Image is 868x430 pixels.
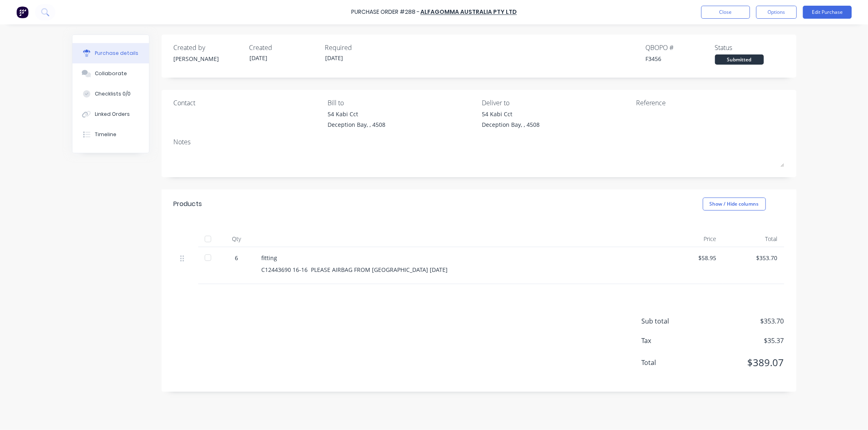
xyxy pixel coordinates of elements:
[262,265,656,274] div: C12443690 16-16 PLEASE AIRBAG FROM [GEOGRAPHIC_DATA] [DATE]
[174,98,322,108] div: Contact
[715,43,784,52] div: Status
[328,98,476,108] div: Bill to
[95,90,131,98] div: Checklists 0/0
[756,6,797,19] button: Options
[174,199,202,209] div: Products
[72,104,149,124] button: Linked Orders
[642,358,703,367] span: Total
[703,316,784,326] span: $353.70
[646,43,715,52] div: QBO PO #
[701,6,750,19] button: Close
[174,54,243,63] div: [PERSON_NAME]
[703,198,766,211] button: Show / Hide columns
[262,254,656,262] div: fitting
[72,84,149,104] button: Checklists 0/0
[95,70,127,77] div: Collaborate
[636,98,784,108] div: Reference
[482,110,540,118] div: 54 Kabi Cct
[642,316,703,326] span: Sub total
[482,98,630,108] div: Deliver to
[642,336,703,345] span: Tax
[72,124,149,145] button: Timeline
[730,254,778,262] div: $353.70
[703,355,784,370] span: $389.07
[482,120,540,129] div: Deception Bay, , 4508
[72,63,149,84] button: Collaborate
[646,54,715,63] div: F3456
[174,43,243,52] div: Created by
[723,231,784,247] div: Total
[16,6,28,18] img: Factory
[225,254,249,262] div: 6
[703,336,784,345] span: $35.37
[249,43,319,52] div: Created
[328,120,385,129] div: Deception Bay, , 4508
[351,8,420,17] div: Purchase Order #288 -
[174,137,784,147] div: Notes
[328,110,385,118] div: 54 Kabi Cct
[803,6,852,19] button: Edit Purchase
[219,231,255,247] div: Qty
[95,131,116,138] div: Timeline
[715,54,764,65] div: Submitted
[72,43,149,63] button: Purchase details
[420,8,517,16] a: Alfagomma Australia Pty Ltd
[325,43,394,52] div: Required
[95,111,130,118] div: Linked Orders
[669,254,717,262] div: $58.95
[662,231,723,247] div: Price
[95,50,138,57] div: Purchase details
